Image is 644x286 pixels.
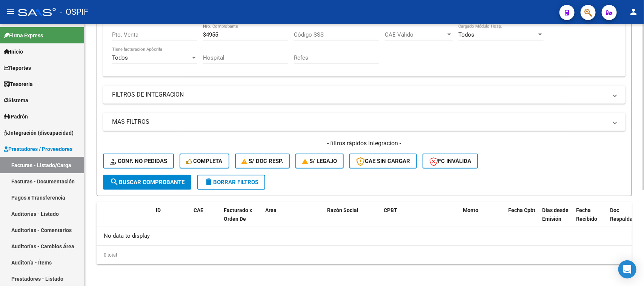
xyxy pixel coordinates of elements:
[97,246,632,264] div: 0 total
[327,207,358,213] span: Razón Social
[103,86,626,104] mat-expansion-panel-header: FILTROS DE INTEGRACION
[60,4,88,20] span: - OSPIF
[103,139,626,148] h4: - filtros rápidos Integración -
[610,207,644,222] span: Doc Respaldatoria
[235,154,290,169] button: S/ Doc Resp.
[302,158,337,165] span: S/ legajo
[4,64,31,72] span: Reportes
[153,202,191,235] datatable-header-cell: ID
[224,207,252,222] span: Facturado x Orden De
[505,202,539,235] datatable-header-cell: Fecha Cpbt
[110,179,184,186] span: Buscar Comprobante
[110,158,167,165] span: Conf. no pedidas
[463,207,478,213] span: Monto
[262,202,313,235] datatable-header-cell: Area
[458,31,474,38] span: Todos
[508,207,535,213] span: Fecha Cpbt
[110,177,119,186] mat-icon: search
[112,91,607,99] mat-panel-title: FILTROS DE INTEGRACION
[112,118,607,126] mat-panel-title: MAS FILTROS
[573,202,607,235] datatable-header-cell: Fecha Recibido
[204,177,213,186] mat-icon: delete
[539,202,573,235] datatable-header-cell: Días desde Emisión
[4,96,28,105] span: Sistema
[629,7,638,16] mat-icon: person
[103,113,626,131] mat-expansion-panel-header: MAS FILTROS
[4,145,72,153] span: Prestadores / Proveedores
[4,80,33,88] span: Tesorería
[180,154,229,169] button: Completa
[197,175,265,190] button: Borrar Filtros
[356,158,410,165] span: CAE SIN CARGAR
[385,31,446,38] span: CAE Válido
[4,129,74,137] span: Integración (discapacidad)
[381,202,460,235] datatable-header-cell: CPBT
[221,202,262,235] datatable-header-cell: Facturado x Orden De
[576,207,597,222] span: Fecha Recibido
[324,202,381,235] datatable-header-cell: Razón Social
[423,154,478,169] button: FC Inválida
[156,207,161,213] span: ID
[265,207,277,213] span: Area
[618,260,636,278] div: Open Intercom Messenger
[6,7,15,16] mat-icon: menu
[349,154,417,169] button: CAE SIN CARGAR
[242,158,283,165] span: S/ Doc Resp.
[4,112,28,121] span: Padrón
[460,202,505,235] datatable-header-cell: Monto
[295,154,344,169] button: S/ legajo
[384,207,397,213] span: CPBT
[186,158,223,165] span: Completa
[103,175,191,190] button: Buscar Comprobante
[4,48,23,56] span: Inicio
[204,179,258,186] span: Borrar Filtros
[194,207,203,213] span: CAE
[103,154,174,169] button: Conf. no pedidas
[97,226,632,245] div: No data to display
[542,207,569,222] span: Días desde Emisión
[429,158,471,165] span: FC Inválida
[4,31,43,40] span: Firma Express
[112,54,128,61] span: Todos
[191,202,221,235] datatable-header-cell: CAE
